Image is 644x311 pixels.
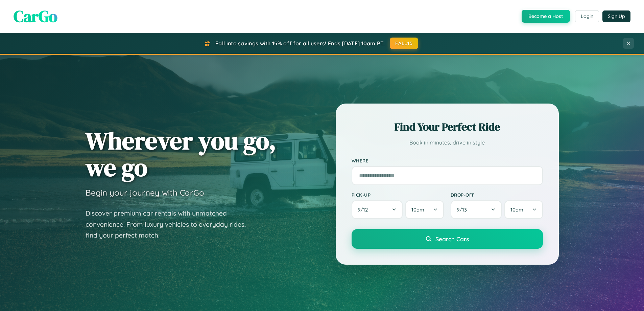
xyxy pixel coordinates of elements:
[86,208,255,241] p: Discover premium car rentals with unmatched convenience. From luxury vehicles to everyday rides, ...
[352,158,543,163] label: Where
[352,119,543,134] h2: Find Your Perfect Ride
[352,200,403,219] button: 9/12
[352,229,543,249] button: Search Cars
[390,38,418,49] button: FALL15
[352,192,444,198] label: Pick-up
[602,10,630,22] button: Sign Up
[352,138,543,148] p: Book in minutes, drive in style
[411,206,424,213] span: 10am
[451,200,502,219] button: 9/13
[86,187,204,198] h3: Begin your journey with CarGo
[510,206,523,213] span: 10am
[14,5,57,27] span: CarGo
[215,40,385,47] span: Fall into savings with 15% off for all users! Ends [DATE] 10am PT.
[504,200,543,219] button: 10am
[358,206,371,213] span: 9 / 12
[435,235,469,243] span: Search Cars
[405,200,444,219] button: 10am
[86,127,276,181] h1: Wherever you go, we go
[522,10,570,23] button: Become a Host
[575,10,599,22] button: Login
[457,206,470,213] span: 9 / 13
[451,192,543,198] label: Drop-off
